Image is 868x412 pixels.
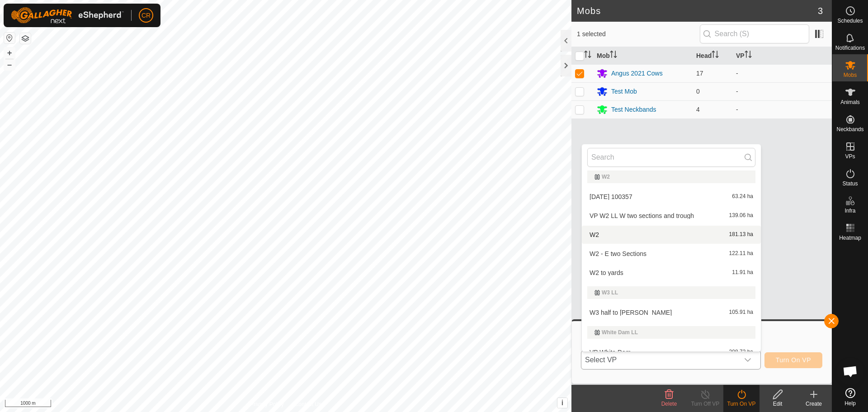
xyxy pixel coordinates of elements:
span: CR [142,11,151,20]
div: dropdown trigger [739,351,757,369]
span: Select VP [581,351,739,369]
span: 63.24 ha [732,194,753,200]
li: VP White Dam [582,343,761,361]
span: W3 half to [PERSON_NAME] [590,309,672,316]
span: 17 [696,70,703,77]
input: Search [587,148,755,167]
div: Test Mob [611,87,637,96]
th: VP [732,47,832,65]
span: 3 [818,4,823,18]
div: Turn Off VP [687,400,723,408]
span: VP White Dam [590,349,631,355]
input: Search (S) [700,24,809,43]
span: 208.72 ha [729,349,753,355]
li: W2 - E two Sections [582,245,761,263]
span: Help [844,401,856,406]
a: Help [832,384,868,410]
span: 0 [696,88,700,95]
span: W2 - E two Sections [590,251,646,257]
a: Privacy Policy [250,400,284,408]
div: Test Neckbands [611,105,656,114]
div: Turn On VP [723,400,759,408]
span: W2 [590,232,599,238]
span: Neckbands [836,127,863,132]
div: Create [796,400,832,408]
span: Turn On VP [776,356,811,364]
span: VPs [845,154,855,159]
td: - [732,82,832,100]
th: Mob [593,47,693,65]
span: 122.11 ha [729,251,753,257]
span: i [561,399,563,407]
div: Open chat [837,358,864,385]
span: Infra [844,208,855,213]
span: [DATE] 100357 [590,194,632,200]
span: Delete [661,401,677,407]
div: Edit [759,400,796,408]
span: W2 to yards [590,270,623,276]
button: Reset Map [4,33,15,43]
li: W2 [582,226,761,244]
span: 139.06 ha [729,213,753,219]
button: Map Layers [20,33,31,44]
img: Gallagher Logo [11,7,124,24]
h2: Mobs [577,5,818,16]
div: White Dam LL [594,330,748,335]
span: VP W2 LL W two sections and trough [590,213,694,219]
p-sorticon: Activate to sort [584,52,591,59]
span: Status [842,181,858,186]
p-sorticon: Activate to sort [745,52,752,59]
td: - [732,64,832,82]
span: 11.91 ha [732,270,753,276]
span: Mobs [844,72,857,78]
th: Head [693,47,732,65]
div: W3 LL [594,290,748,295]
span: 4 [696,106,700,113]
span: Notifications [835,45,865,51]
p-sorticon: Activate to sort [610,52,617,59]
button: + [4,47,15,58]
button: Turn On VP [764,352,822,368]
span: Schedules [837,18,863,24]
li: 2025-02-01 100357 [582,188,761,206]
a: Contact Us [295,400,321,408]
span: 1 selected [577,29,700,39]
button: i [557,398,567,408]
div: W2 [594,174,748,180]
span: 105.91 ha [729,309,753,316]
span: Heatmap [839,235,861,241]
td: - [732,100,832,118]
button: – [4,59,15,70]
li: W3 half to Slater [582,303,761,322]
span: Animals [840,99,860,105]
li: VP W2 LL W two sections and trough [582,207,761,225]
p-sorticon: Activate to sort [712,52,719,59]
span: 181.13 ha [729,232,753,238]
div: Angus 2021 Cows [611,69,663,78]
li: W2 to yards [582,264,761,282]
